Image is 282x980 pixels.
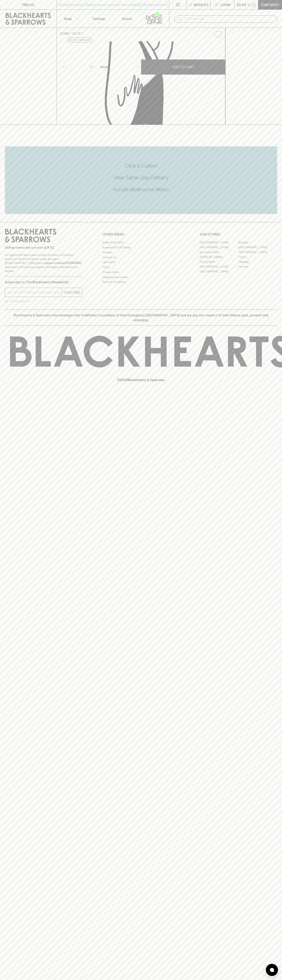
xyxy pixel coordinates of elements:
[238,259,277,264] a: Geelong
[200,250,238,254] a: Brunswick West
[200,232,277,237] p: OUR STORES
[200,269,238,274] a: [GEOGRAPHIC_DATA]
[184,16,274,22] input: Try "Pinot noir"
[237,2,246,7] p: $0.00
[57,10,85,28] button: Shop
[22,2,34,7] p: FIND US
[238,254,277,259] a: Fitzroy
[57,41,225,125] img: Indigo Mandarin Bergamot & Lemon Myrtle Soda 330ml
[141,59,225,75] button: ADD TO CART
[200,264,238,269] a: [GEOGRAPHIC_DATA]
[5,246,82,250] p: Sibling owned and run since [DATE]
[102,265,180,270] a: FAQ's
[66,38,93,42] button: Add to wishlist
[5,299,82,303] p: We will never spam you
[99,63,141,71] div: Each
[238,245,277,250] a: [GEOGRAPHIC_DATA]
[200,254,238,259] a: [PERSON_NAME]
[102,255,180,260] a: Contact Us
[102,232,180,237] p: OTHER AREAS
[200,240,238,245] a: [GEOGRAPHIC_DATA]
[238,240,277,245] a: Braddon
[44,261,81,265] strong: Liquor License #32064953
[5,174,277,181] h5: Uber Same-Day Delivery
[92,16,105,21] p: Tastings
[5,253,82,273] p: It is against the law to sell or supply alcohol to, or to obtain alcohol on behalf of a person un...
[220,2,230,7] p: Login
[261,2,279,7] p: Checkout
[5,163,277,169] h5: Click & Collect
[64,16,72,21] p: Shop
[102,280,180,285] a: Terms & Conditions
[5,280,82,285] p: Subscribe to The Blackhearts Newsletter
[253,4,255,6] p: 0
[200,245,238,250] a: [GEOGRAPHIC_DATA]
[194,2,209,7] p: Wishlist
[5,146,277,214] div: Call to action block
[60,32,69,35] a: HOME
[102,260,180,265] a: Gift Cards
[63,290,80,295] p: SUBSCRIBE
[102,270,180,275] a: Privacy Policy
[100,65,108,69] p: Each
[85,10,113,28] a: Tastings
[5,186,277,193] h5: Across Melbourne Metro
[102,250,180,255] a: Careers
[102,240,180,245] a: Bottle Drop FAQ's
[72,32,81,35] a: SHOP
[212,29,224,40] button: Add to wishlist
[270,968,274,972] img: bubble-icon
[122,16,132,21] p: Stores
[8,313,274,322] p: Blackhearts & Sparrows acknowledges the traditional Custodians of land throughout [GEOGRAPHIC_DAT...
[62,288,82,297] button: SUBSCRIBE
[238,264,277,269] a: Prahran
[8,289,62,296] input: e.g. jane@blackheartsandsparrows.com.au
[200,259,238,264] a: Fitzroy North
[102,275,180,279] a: Shipping Information
[113,10,141,28] a: Stores
[238,250,277,254] a: [GEOGRAPHIC_DATA]
[102,245,180,250] a: Business & Bulk Gifting
[173,65,194,69] p: ADD TO CART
